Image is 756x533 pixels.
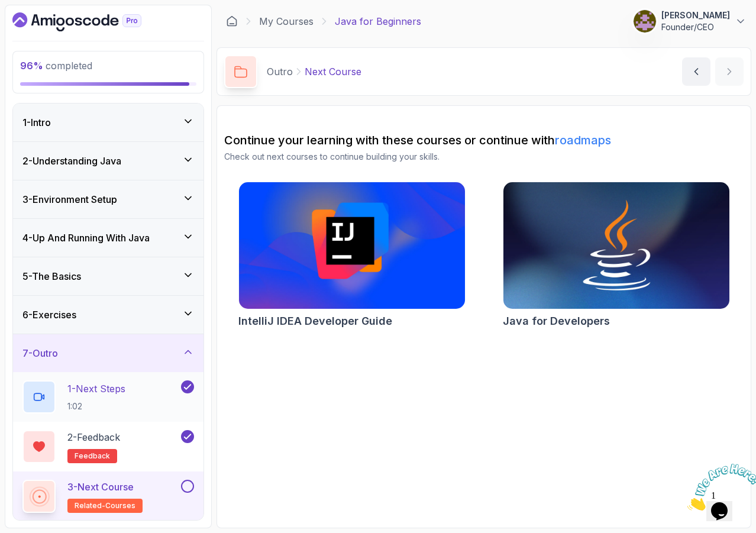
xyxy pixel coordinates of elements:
[503,182,730,330] a: Java for Developers cardJava for Developers
[259,14,314,28] a: My Courses
[22,308,76,322] h3: 6 - Exercises
[13,142,203,180] button: 2-Understanding Java
[67,382,125,396] p: 1 - Next Steps
[22,430,194,463] button: 2-Feedbackfeedback
[22,231,150,245] h3: 4 - Up And Running With Java
[22,269,81,283] h3: 5 - The Basics
[503,182,729,309] img: Java for Developers card
[22,380,194,414] button: 1-Next Steps1:02
[224,132,744,148] h2: Continue your learning with these courses or continue with
[13,296,203,334] button: 6-Exercises
[67,400,125,412] p: 1:02
[13,104,203,141] button: 1-Intro
[224,151,744,163] p: Check out next courses to continue building your skills.
[22,346,58,360] h3: 7 - Outro
[633,9,747,33] button: user profile image[PERSON_NAME]Founder/CEO
[67,480,134,494] p: 3 - Next Course
[503,313,610,330] h2: Java for Developers
[683,459,756,515] iframe: chat widget
[555,133,611,147] a: roadmaps
[5,5,78,51] img: Chat attention grabber
[22,115,51,130] h3: 1 - Intro
[335,14,421,28] p: Java for Beginners
[13,257,203,295] button: 5-The Basics
[22,480,194,513] button: 3-Next Courserelated-courses
[13,334,203,372] button: 7-Outro
[267,64,293,79] p: Outro
[226,15,238,27] a: Dashboard
[634,10,656,33] img: user profile image
[20,60,43,72] span: 96 %
[239,182,465,309] img: IntelliJ IDEA Developer Guide card
[715,57,744,86] button: next content
[67,430,120,444] p: 2 - Feedback
[13,219,203,257] button: 4-Up And Running With Java
[238,313,392,330] h2: IntelliJ IDEA Developer Guide
[305,64,361,79] p: Next Course
[20,60,92,72] span: completed
[238,182,466,330] a: IntelliJ IDEA Developer Guide cardIntelliJ IDEA Developer Guide
[75,451,110,461] span: feedback
[12,12,169,31] a: Dashboard
[5,5,9,15] span: 1
[13,180,203,218] button: 3-Environment Setup
[22,192,117,206] h3: 3 - Environment Setup
[22,154,121,168] h3: 2 - Understanding Java
[661,21,730,33] p: Founder/CEO
[75,501,135,511] span: related-courses
[682,57,710,86] button: previous content
[661,9,730,21] p: [PERSON_NAME]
